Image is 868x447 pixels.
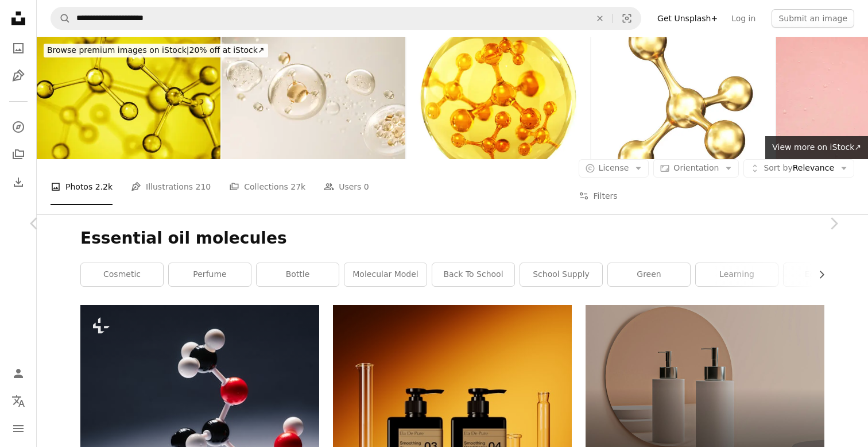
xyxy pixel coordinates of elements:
div: 20% off at iStock ↗ [44,44,268,57]
a: molecular model [344,263,427,286]
a: Next [799,168,868,279]
a: Illustrations 210 [131,168,211,205]
a: View more on iStock↗ [765,136,868,159]
button: Visual search [613,7,641,29]
span: License [599,163,629,172]
button: Search Unsplash [51,7,71,29]
img: Molecular Structure [37,37,220,159]
button: Sort byRelevance [743,159,854,178]
img: Golden Oil Molecule [591,37,775,159]
a: cosmetic [81,263,163,286]
a: green [608,263,690,286]
button: Clear [587,7,613,29]
span: Orientation [673,163,719,172]
span: Relevance [764,163,834,174]
button: Orientation [653,159,739,178]
img: Oil Drop [406,37,590,159]
form: Find visuals sitewide [51,7,641,30]
span: View more on iStock ↗ [772,142,861,152]
a: Users 0 [324,168,369,205]
a: A shelf with three bottles and a flask of liquid [333,419,572,430]
a: back to school [432,263,514,286]
a: Illustrations [7,64,30,87]
button: Filters [579,178,618,214]
span: 0 [364,180,369,193]
span: Browse premium images on iStock | [47,45,189,55]
a: learning [696,263,778,286]
a: Photos [7,37,30,60]
button: License [579,159,649,178]
a: school supply [520,263,602,286]
a: Collections [7,143,30,166]
a: bottle [257,263,339,286]
a: Log in / Sign up [7,362,30,385]
span: 210 [196,180,211,193]
h1: Essential oil molecules [80,228,824,249]
a: Collections 27k [229,168,305,205]
button: Submit an image [772,9,854,28]
a: Log in [724,9,762,28]
span: Sort by [764,163,792,172]
a: perfume [169,263,251,286]
button: Language [7,390,30,413]
span: 27k [290,180,305,193]
a: Get Unsplash+ [650,9,724,28]
img: Cosmetic oil or Cosmetic Essence with molecule Liquid drop on background. [222,37,405,159]
a: Explore [7,115,30,138]
a: Browse premium images on iStock|20% off at iStock↗ [37,37,275,64]
a: education [784,263,866,286]
button: Menu [7,417,30,440]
